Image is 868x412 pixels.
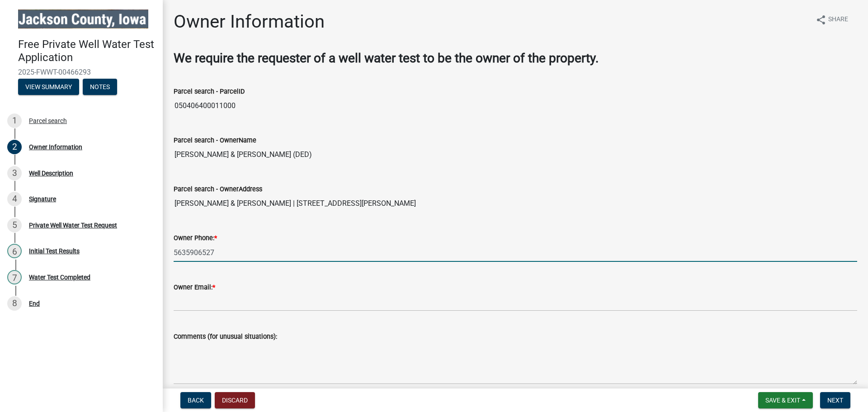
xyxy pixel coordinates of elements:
[29,222,117,228] div: Private Well Water Test Request
[29,196,56,202] div: Signature
[18,68,145,76] span: 2025-FWWT-00466293
[808,11,855,28] button: shareShare
[827,397,843,404] span: Next
[816,14,826,25] i: share
[174,137,256,144] label: Parcel search - OwnerName
[758,392,813,408] button: Save & Exit
[7,140,22,154] div: 2
[188,397,204,404] span: Back
[7,114,22,128] div: 1
[174,334,277,340] label: Comments (for unusual situations):
[18,38,156,64] h4: Free Private Well Water Test Application
[765,397,800,404] span: Save & Exit
[7,244,22,258] div: 6
[174,89,245,95] label: Parcel search - ParcelID
[174,186,262,193] label: Parcel search - OwnerAddress
[174,11,325,33] h1: Owner Information
[18,84,79,91] wm-modal-confirm: Summary
[29,300,40,307] div: End
[7,166,22,180] div: 3
[18,9,148,28] img: Jackson County, Iowa
[174,284,215,291] label: Owner Email:
[828,14,848,25] span: Share
[29,248,80,254] div: Initial Test Results
[7,296,22,311] div: 8
[7,218,22,232] div: 5
[29,118,67,124] div: Parcel search
[180,392,211,408] button: Back
[174,235,217,242] label: Owner Phone:
[7,270,22,284] div: 7
[29,144,82,150] div: Owner Information
[29,170,73,176] div: Well Description
[7,192,22,206] div: 4
[83,84,117,91] wm-modal-confirm: Notes
[29,274,90,280] div: Water Test Completed
[820,392,850,408] button: Next
[83,79,117,95] button: Notes
[18,79,79,95] button: View Summary
[174,51,599,66] strong: We require the requester of a well water test to be the owner of the property.
[215,392,255,408] button: Discard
